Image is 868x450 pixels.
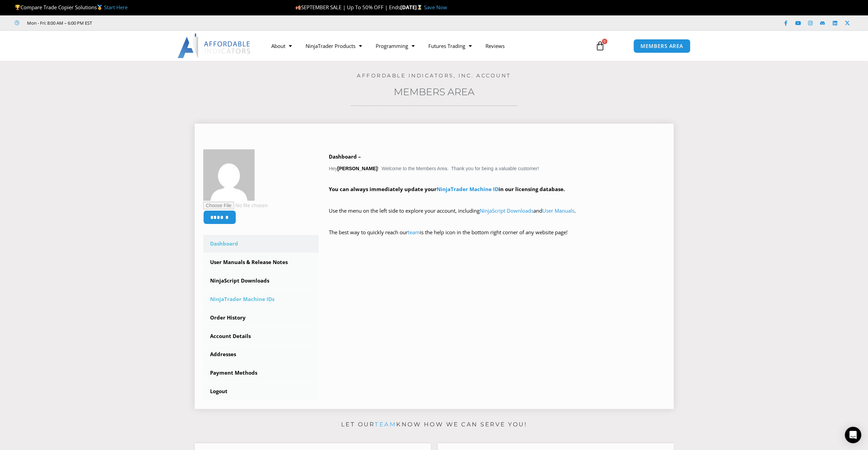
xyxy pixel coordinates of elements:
img: LogoAI | Affordable Indicators – NinjaTrader [178,34,251,58]
a: Order History [203,309,319,327]
nav: Menu [264,38,587,54]
strong: You can always immediately update your in our licensing database. [329,186,565,192]
span: 0 [602,39,607,44]
nav: Account pages [203,235,319,400]
a: Logout [203,383,319,400]
div: Open Intercom Messenger [845,427,861,443]
span: SEPTEMBER SALE | Up To 50% OFF | Ends [295,4,400,11]
a: Addresses [203,346,319,363]
img: 56e87dae23578b547adfb50255afc35955305f3712e5c182a7d574f23ed48bf1 [203,149,255,201]
a: NinjaTrader Machine IDs [203,290,319,308]
a: NinjaScript Downloads [480,207,533,214]
strong: [PERSON_NAME] [337,166,377,171]
strong: [DATE] [400,4,424,11]
a: NinjaTrader Products [299,38,369,54]
a: NinjaTrader Machine ID [437,186,498,192]
a: Dashboard [203,235,319,253]
a: 0 [585,36,615,56]
p: The best way to quickly reach our is the help icon in the bottom right corner of any website page! [329,228,665,247]
a: Futures Trading [422,38,479,54]
a: Account Details [203,327,319,345]
iframe: Customer reviews powered by Trustpilot [102,20,204,26]
a: Members Area [394,86,475,98]
div: Hey ! Welcome to the Members Area. Thank you for being a valuable customer! [329,152,665,247]
a: About [264,38,299,54]
a: Reviews [479,38,511,54]
img: 🏆 [15,5,20,10]
a: Payment Methods [203,364,319,382]
img: ⌛ [417,5,422,10]
a: Save Now [424,4,447,11]
p: Let our know how we can serve you! [195,419,674,430]
p: Use the menu on the left side to explore your account, including and . [329,206,665,225]
a: Affordable Indicators, Inc. Account [357,72,511,79]
a: team [375,421,396,428]
a: team [408,229,420,236]
a: NinjaScript Downloads [203,272,319,290]
a: User Manuals & Release Notes [203,253,319,271]
img: 🥇 [97,5,102,10]
img: 🍂 [296,5,301,10]
span: Compare Trade Copier Solutions [15,4,128,11]
span: Mon - Fri: 8:00 AM – 6:00 PM EST [25,19,92,27]
b: Dashboard – [329,153,361,160]
a: Programming [369,38,422,54]
span: MEMBERS AREA [640,43,683,49]
a: Start Here [104,4,128,11]
a: User Manuals [542,207,574,214]
a: MEMBERS AREA [633,39,690,53]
